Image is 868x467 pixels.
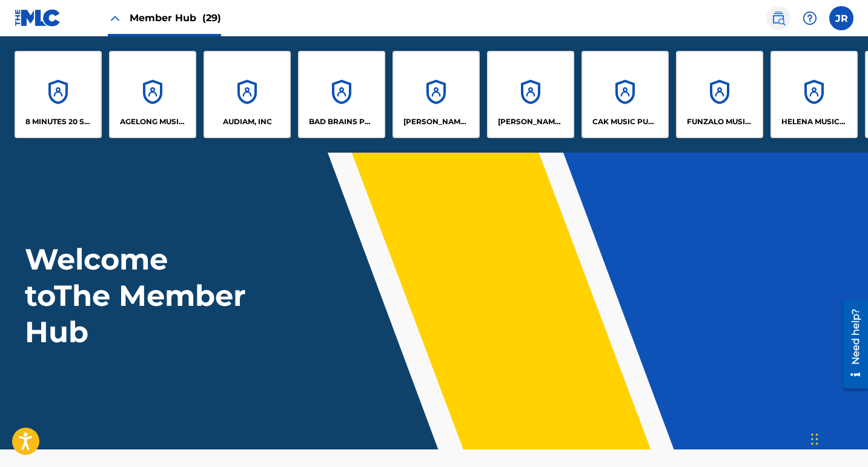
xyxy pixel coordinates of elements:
[592,116,658,127] p: CAK MUSIC PUBLISHING, INC
[15,9,61,27] img: MLC Logo
[108,11,122,25] img: Close
[403,116,469,127] p: BOBBY'S LYRICS LAND & LIVESTOCK
[309,116,375,127] p: BAD BRAINS PUBLISHING
[202,12,221,24] span: (29)
[393,51,480,138] a: Accounts[PERSON_NAME]'S LYRICS LAND & LIVESTOCK
[487,51,574,138] a: Accounts[PERSON_NAME]'S SONG AND SALVAGE
[829,6,853,30] div: User Menu
[834,295,868,392] iframe: Resource Center
[781,116,847,127] p: HELENA MUSIC COMPANY
[676,51,763,138] a: AccountsFUNZALO MUSIC LTD
[498,116,564,127] p: BOBBY'S SONG AND SALVAGE
[120,116,186,127] p: AGELONG MUSIC PUBLISHING INC.
[771,11,786,25] img: search
[687,116,753,127] p: FUNZALO MUSIC LTD
[581,51,669,138] a: AccountsCAK MUSIC PUBLISHING, INC
[766,6,790,30] a: Public Search
[798,6,822,30] div: Help
[109,51,196,138] a: AccountsAGELONG MUSIC PUBLISHING INC.
[130,11,221,25] span: Member Hub
[807,409,868,467] iframe: Chat Widget
[15,51,102,138] a: Accounts8 MINUTES 20 SECONDS
[25,241,251,350] h1: Welcome to The Member Hub
[811,421,818,457] div: Drag
[298,51,385,138] a: AccountsBAD BRAINS PUBLISHING
[803,11,817,25] img: help
[204,51,291,138] a: AccountsAUDIAM, INC
[223,116,272,127] p: AUDIAM, INC
[25,116,91,127] p: 8 MINUTES 20 SECONDS
[770,51,858,138] a: AccountsHELENA MUSIC COMPANY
